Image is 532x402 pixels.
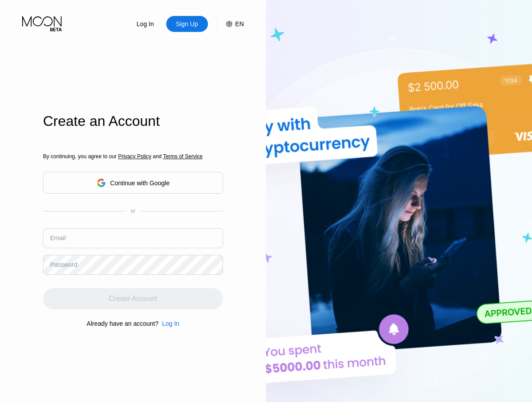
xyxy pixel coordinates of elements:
div: Continue with Google [110,180,170,187]
div: Log In [136,20,155,28]
span: Terms of Service [163,153,203,160]
div: Log In [162,320,179,327]
div: By continuing, you agree to our [43,153,223,160]
div: Email [50,234,66,242]
div: or [131,208,136,214]
div: Log In [125,16,166,32]
span: and [151,153,163,160]
div: EN [217,16,244,32]
div: Sign Up [175,20,199,28]
div: Create an Account [43,113,223,129]
div: Already have an account? [87,320,159,327]
span: Privacy Policy [118,153,151,160]
div: Continue with Google [43,172,223,194]
div: EN [235,20,244,27]
div: Sign Up [166,16,208,32]
div: Password [50,261,77,268]
div: Log In [158,320,179,327]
